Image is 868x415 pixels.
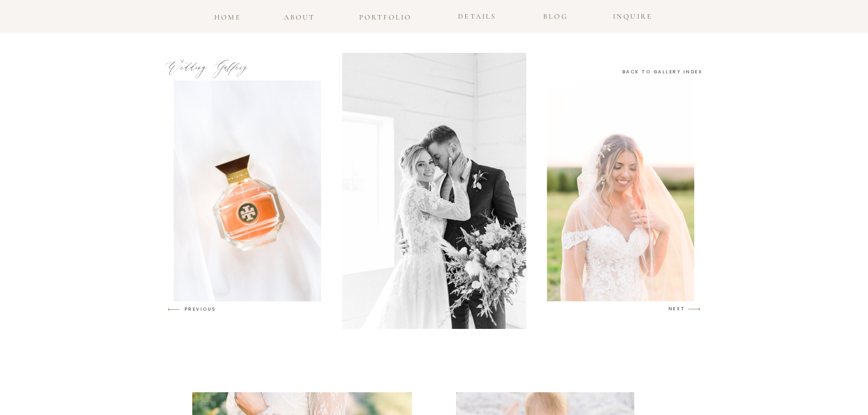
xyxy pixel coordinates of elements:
a: about [282,11,317,23]
h3: NEXT [668,305,686,313]
a: blog [541,10,570,18]
a: INQUIRE [610,10,656,18]
a: details [453,10,502,23]
h3: PREVIOUS [185,305,220,312]
a: home [213,11,243,19]
a: portfolio [356,11,415,19]
h1: Wedding Gallery [163,61,252,82]
a: back to gallery index [622,68,704,76]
